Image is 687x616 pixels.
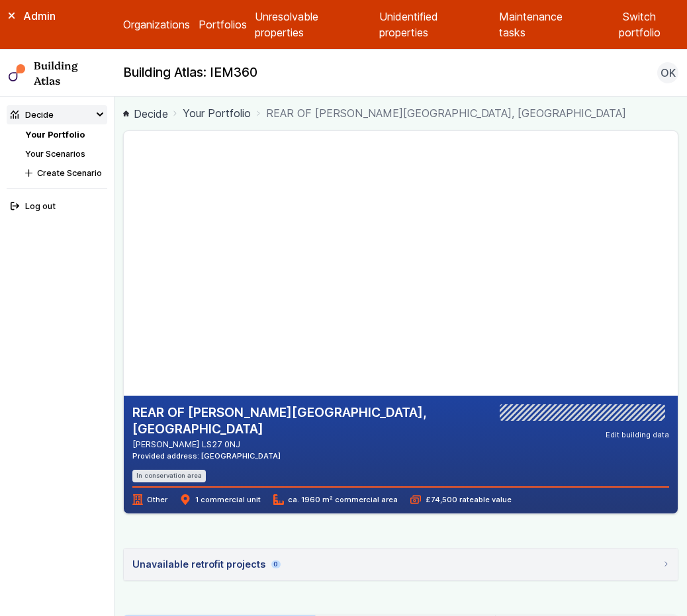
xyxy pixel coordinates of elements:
h2: REAR OF [PERSON_NAME][GEOGRAPHIC_DATA], [GEOGRAPHIC_DATA] [132,404,492,438]
span: 0 [271,560,280,569]
button: Log out [7,197,108,216]
button: Switch portfolio [600,9,678,40]
button: Edit building data [606,429,669,440]
a: Your Scenarios [25,149,85,159]
span: £74,500 rateable value [410,494,511,505]
summary: Decide [7,105,108,124]
div: Decide [11,109,54,121]
a: Decide [123,106,168,122]
img: main-0bbd2752.svg [9,64,26,81]
span: 1 commercial unit [180,494,260,505]
span: REAR OF [PERSON_NAME][GEOGRAPHIC_DATA], [GEOGRAPHIC_DATA] [266,105,626,121]
a: Your Portfolio [25,130,85,140]
li: In conservation area [132,470,206,482]
a: Your Portfolio [183,105,251,121]
button: Create Scenario [21,163,107,183]
span: Other [132,494,167,505]
a: Unidentified properties [379,9,490,40]
a: Organizations [123,17,190,32]
a: Maintenance tasks [499,9,592,40]
span: OK [661,65,676,81]
div: Provided address: [GEOGRAPHIC_DATA] [132,451,492,461]
button: OK [657,62,678,83]
address: [PERSON_NAME] LS27 0NJ [132,438,492,451]
h2: Building Atlas: IEM360 [123,64,257,81]
div: Unavailable retrofit projects [132,557,281,572]
a: Unresolvable properties [255,9,371,40]
a: Portfolios [199,17,247,32]
summary: Unavailable retrofit projects0 [124,549,678,580]
span: ca. 1960 m² commercial area [273,494,398,505]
